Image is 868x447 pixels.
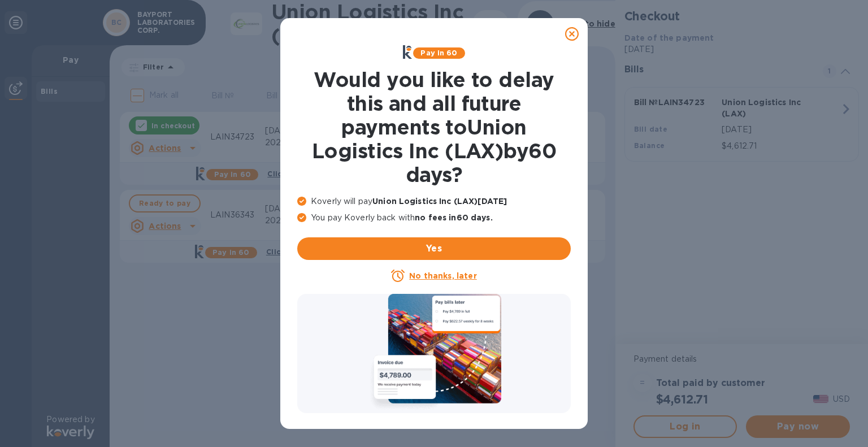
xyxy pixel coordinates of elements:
u: No thanks, later [409,271,476,280]
b: no fees in 60 days . [415,213,492,222]
h1: Would you like to delay this and all future payments to Union Logistics Inc (LAX) by 60 days ? [297,68,571,186]
p: Koverly will pay [297,196,571,207]
p: You pay Koverly back with [297,212,571,224]
b: Union Logistics Inc (LAX) [DATE] [372,197,507,206]
button: Yes [297,237,571,260]
b: Pay in 60 [420,49,457,57]
span: Yes [306,242,562,255]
